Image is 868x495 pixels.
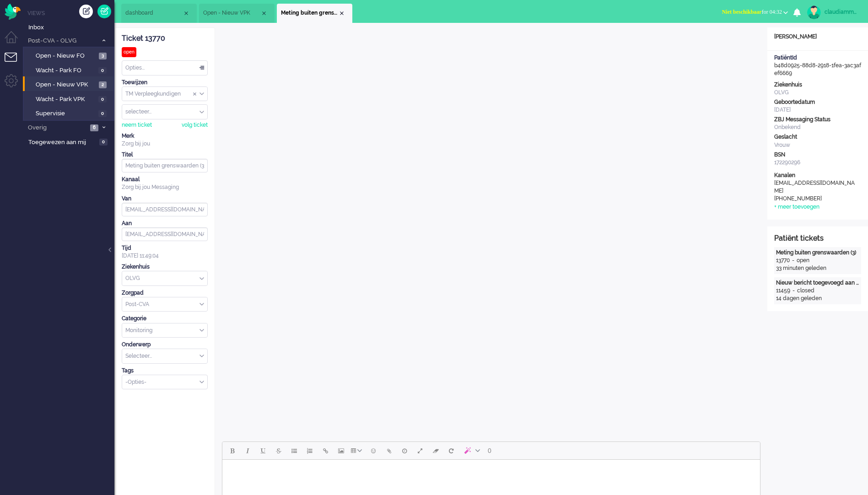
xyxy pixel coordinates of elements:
div: closed [797,287,814,295]
button: Italic [240,443,255,458]
div: Toewijzen [122,79,208,86]
div: Ticket 13770 [122,33,208,44]
button: Strikethrough [271,443,286,458]
div: [PHONE_NUMBER] [774,195,857,203]
button: Delay message [397,443,412,458]
span: Post-CVA - OLVG [27,37,97,45]
li: Niet beschikbaarfor 04:32 [717,3,793,23]
li: Dashboard menu [5,31,25,52]
div: Ziekenhuis [122,263,208,271]
span: Wacht - Park VPK [36,95,96,104]
a: Inbox [27,22,114,32]
button: 0 [484,443,496,458]
div: Meting buiten grenswaarden (3) [776,249,859,257]
span: Inbox [28,23,114,32]
span: for 04:32 [722,9,782,15]
div: BSN [774,151,861,159]
div: Close tab [260,10,268,17]
div: claudiammsc [825,7,859,16]
div: Vrouw [774,141,861,149]
span: 3 [99,53,107,59]
span: 2 [99,81,107,88]
div: 14 dagen geleden [776,295,859,302]
div: OLVG [774,89,861,97]
div: [DATE] [774,106,861,114]
span: 0 [98,110,107,117]
div: + meer toevoegen [774,203,819,211]
div: Tags [122,367,208,375]
a: Toegewezen aan mij 0 [27,137,114,147]
div: Assign Group [122,86,208,102]
div: b48d0925-88d8-2918-1fea-3ac3afef6669 [767,54,868,77]
div: Titel [122,151,208,159]
li: Dashboard [121,4,197,23]
div: Geslacht [774,133,861,141]
div: Kanalen [774,172,861,179]
div: 13770 [776,257,790,264]
a: Omnidesk [5,6,21,13]
div: Categorie [122,315,208,323]
a: Quick Ticket [97,5,111,18]
div: Aan [122,220,208,227]
span: 0 [99,139,108,145]
button: Insert/edit link [318,443,333,458]
div: Van [122,195,208,203]
div: 33 minuten geleden [776,264,859,272]
span: dashboard [125,9,183,17]
li: Tickets menu [5,53,25,73]
div: Creëer ticket [79,5,93,18]
span: Supervisie [36,109,96,118]
div: Merk [122,132,208,140]
div: Kanaal [122,176,208,183]
div: neem ticket [122,121,152,129]
div: [EMAIL_ADDRESS][DOMAIN_NAME] [774,179,857,195]
span: Open - Nieuw VPK [203,9,260,17]
span: Wacht - Park FO [36,66,96,75]
button: Emoticons [366,443,381,458]
span: 6 [90,124,98,131]
button: Niet beschikbaarfor 04:32 [717,5,793,19]
span: Open - Nieuw VPK [36,81,97,89]
div: open [122,47,136,57]
div: Close tab [338,10,345,17]
span: 0 [488,447,491,454]
button: AI [459,443,484,458]
div: - [790,257,797,264]
button: Underline [255,443,271,458]
button: Table [349,443,366,458]
a: Open - Nieuw VPK 2 [27,79,113,89]
span: Open - Nieuw FO [36,52,97,60]
img: flow_omnibird.svg [5,4,21,20]
li: Admin menu [5,74,25,95]
div: PatiëntId [774,54,861,62]
img: avatar [807,5,821,19]
span: 0 [98,67,107,74]
span: Overig [27,124,87,132]
div: [DATE] 11:49:04 [122,244,208,260]
a: Wacht - Park VPK 0 [27,94,113,104]
button: Add attachment [381,443,397,458]
div: Close tab [183,10,190,17]
div: Nieuw bericht toegevoegd aan gesprek [776,279,859,287]
button: Insert/edit image [333,443,349,458]
button: Clear formatting [428,443,443,458]
button: Bullet list [286,443,302,458]
div: - [790,287,797,295]
div: Onderwerp [122,341,208,349]
div: Geboortedatum [774,98,861,106]
span: 0 [98,96,107,103]
button: Numbered list [302,443,318,458]
div: Onbekend [774,124,861,131]
div: Ziekenhuis [774,81,861,89]
div: Patiënt tickets [774,233,861,244]
div: [PERSON_NAME] [767,33,868,41]
div: Select Tags [122,375,208,390]
a: Open - Nieuw FO 3 [27,50,113,60]
button: Reset content [443,443,459,458]
li: View [199,4,275,23]
div: Zorgpad [122,289,208,297]
li: Views [27,9,114,17]
span: Toegewezen aan mij [28,138,97,147]
a: Wacht - Park FO 0 [27,65,113,75]
div: Assign User [122,104,208,119]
